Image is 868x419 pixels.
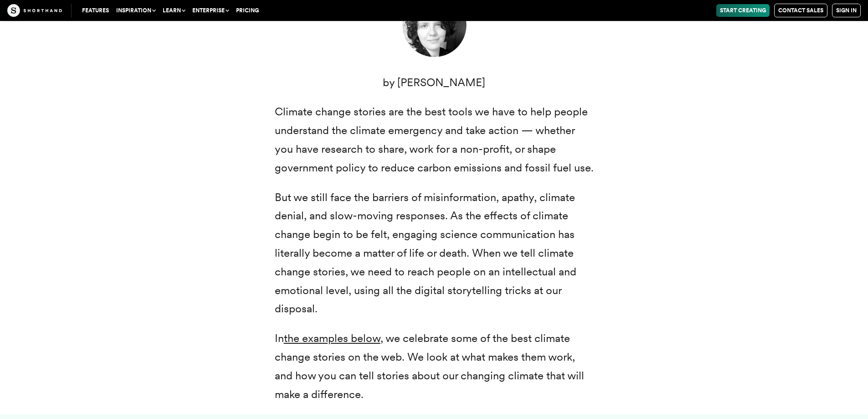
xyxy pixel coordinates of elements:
button: Enterprise [189,4,232,17]
a: Features [78,4,113,17]
p: by [PERSON_NAME] [275,73,594,92]
img: The Craft [7,4,62,17]
a: Sign in [832,4,861,17]
a: the examples below [284,331,380,345]
p: In , we celebrate some of the best climate change stories on the web. We look at what makes them ... [275,329,594,403]
p: Climate change stories are the best tools we have to help people understand the climate emergency... [275,103,594,177]
a: Pricing [232,4,262,17]
button: Inspiration [113,4,159,17]
a: Contact Sales [774,4,827,17]
button: Learn [159,4,189,17]
a: Start Creating [716,4,770,17]
p: But we still face the barriers of misinformation, apathy, climate denial, and slow-moving respons... [275,188,594,319]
